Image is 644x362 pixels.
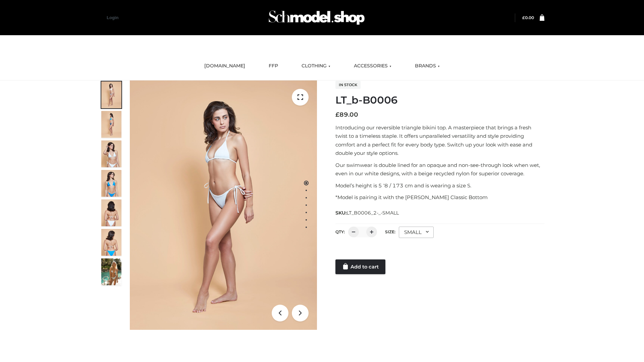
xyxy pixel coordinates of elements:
[107,15,118,20] a: Login
[335,111,339,118] span: £
[335,209,399,217] span: SKU:
[335,111,358,118] bdi: 89.00
[101,111,121,138] img: ArielClassicBikiniTop_CloudNine_AzureSky_OW114ECO_2-scaled.jpg
[101,258,121,285] img: Arieltop_CloudNine_AzureSky2.jpg
[410,59,445,73] a: BRANDS
[335,161,544,178] p: Our swimwear is double lined for an opaque and non-see-through look when wet, even in our white d...
[335,181,544,190] p: Model’s height is 5 ‘8 / 173 cm and is wearing a size S.
[335,229,345,234] label: QTY:
[264,59,283,73] a: FFP
[101,199,121,226] img: ArielClassicBikiniTop_CloudNine_AzureSky_OW114ECO_7-scaled.jpg
[101,229,121,256] img: ArielClassicBikiniTop_CloudNine_AzureSky_OW114ECO_8-scaled.jpg
[522,15,534,20] a: £0.00
[199,59,250,73] a: [DOMAIN_NAME]
[335,123,544,158] p: Introducing our reversible triangle bikini top. A masterpiece that brings a fresh twist to a time...
[101,81,121,108] img: ArielClassicBikiniTop_CloudNine_AzureSky_OW114ECO_1-scaled.jpg
[101,140,121,167] img: ArielClassicBikiniTop_CloudNine_AzureSky_OW114ECO_3-scaled.jpg
[130,80,317,330] img: ArielClassicBikiniTop_CloudNine_AzureSky_OW114ECO_1
[297,59,335,73] a: CLOTHING
[266,4,367,31] img: Schmodel Admin 964
[399,227,434,238] div: SMALL
[349,59,396,73] a: ACCESSORIES
[335,94,544,106] h1: LT_b-B0006
[522,15,534,20] bdi: 0.00
[346,210,399,216] span: LT_B0006_2-_-SMALL
[335,193,544,202] p: *Model is pairing it with the [PERSON_NAME] Classic Bottom
[385,229,395,234] label: Size:
[522,15,525,20] span: £
[335,259,385,274] a: Add to cart
[101,170,121,197] img: ArielClassicBikiniTop_CloudNine_AzureSky_OW114ECO_4-scaled.jpg
[335,81,361,89] span: In stock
